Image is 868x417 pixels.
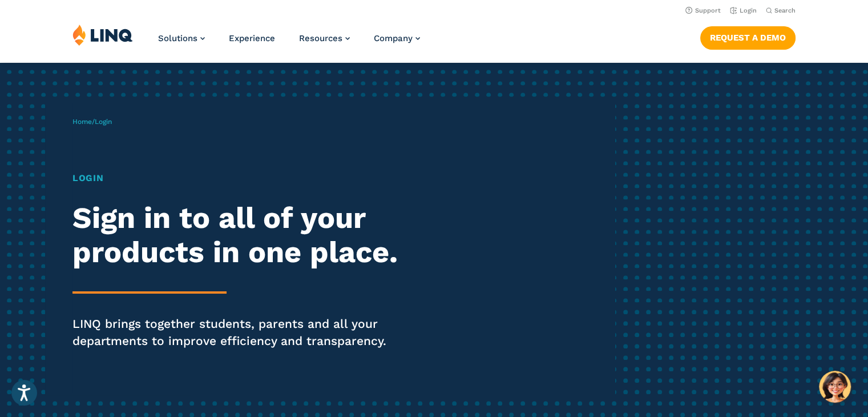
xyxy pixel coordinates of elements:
[299,33,342,43] span: Resources
[730,7,757,14] a: Login
[72,315,407,350] p: LINQ brings together students, parents and all your departments to improve efficiency and transpa...
[685,7,721,14] a: Support
[158,33,197,43] span: Solutions
[374,33,420,43] a: Company
[229,33,275,43] a: Experience
[72,118,92,126] a: Home
[774,7,796,14] span: Search
[158,24,420,62] nav: Primary Navigation
[819,371,851,403] button: Hello, have a question? Let’s chat.
[374,33,413,43] span: Company
[766,6,796,15] button: Open Search Bar
[700,26,796,49] a: Request a Demo
[72,201,407,270] h2: Sign in to all of your products in one place.
[700,24,796,49] nav: Button Navigation
[299,33,350,43] a: Resources
[95,118,112,126] span: Login
[72,171,407,185] h1: Login
[72,24,133,46] img: LINQ | K‑12 Software
[158,33,205,43] a: Solutions
[72,118,112,126] span: /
